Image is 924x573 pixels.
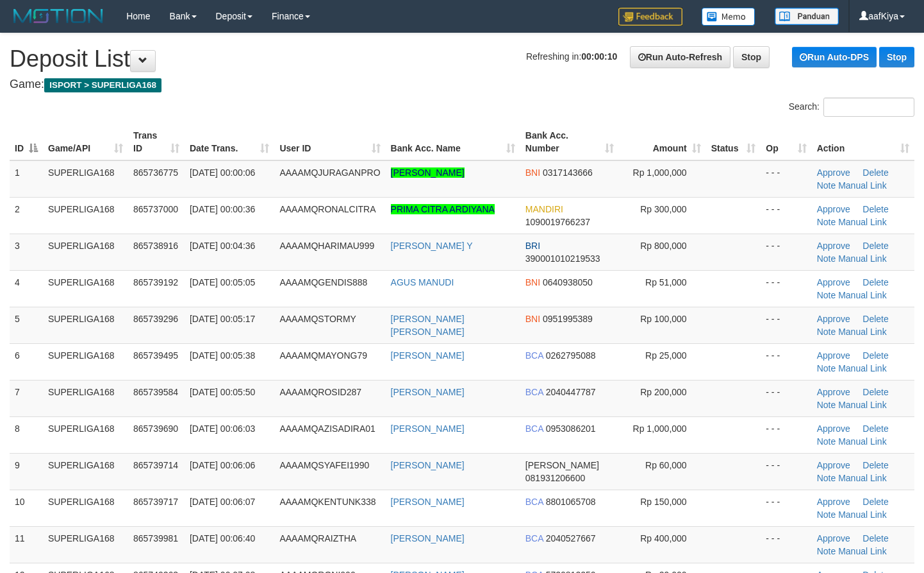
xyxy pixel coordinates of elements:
a: Approve [817,277,850,287]
th: Bank Acc. Name: activate to sort column ascending [386,124,520,160]
span: 865739192 [133,277,178,287]
th: Status: activate to sort column ascending [706,124,761,160]
td: 10 [10,490,43,526]
span: Copy 0262795088 to clipboard [546,350,596,361]
td: SUPERLIGA168 [43,380,128,416]
td: SUPERLIGA168 [43,307,128,343]
td: - - - [761,160,811,198]
span: MANDIRI [525,204,563,214]
span: AAAAMQAZISADIRA01 [279,423,375,434]
strong: 00:00:10 [581,51,617,62]
th: User ID: activate to sort column ascending [274,124,385,160]
span: [DATE] 00:06:06 [190,460,255,470]
td: 1 [10,160,43,198]
span: Copy 081931206600 to clipboard [525,473,585,483]
span: Copy 2040447787 to clipboard [546,387,596,397]
td: SUPERLIGA168 [43,197,128,234]
span: Rp 150,000 [640,497,686,507]
span: 865739495 [133,350,178,361]
span: Copy 8801065708 to clipboard [546,497,596,507]
span: [DATE] 00:06:03 [190,423,255,434]
a: Approve [817,460,850,470]
img: Feedback.jpg [618,8,682,26]
a: Approve [817,241,850,251]
a: Note [817,253,836,264]
span: BNI [525,167,540,178]
td: - - - [761,453,811,490]
a: Manual Link [838,290,887,300]
span: ISPORT > SUPERLIGA168 [44,78,161,92]
td: - - - [761,234,811,270]
span: BCA [525,423,543,434]
td: 4 [10,270,43,307]
span: Rp 400,000 [640,533,686,543]
td: SUPERLIGA168 [43,343,128,380]
a: Note [817,180,836,191]
a: Delete [862,314,888,324]
span: BCA [525,387,543,397]
img: panduan.png [775,8,839,25]
a: [PERSON_NAME] [391,387,465,397]
label: Search: [789,98,914,117]
a: Note [817,400,836,410]
span: 865738916 [133,241,178,251]
span: Copy 2040527667 to clipboard [546,533,596,543]
span: Refreshing in: [526,51,617,62]
a: [PERSON_NAME] Y [391,241,473,251]
td: 6 [10,343,43,380]
a: Approve [817,533,850,543]
td: 2 [10,197,43,234]
td: 11 [10,526,43,563]
a: Approve [817,497,850,507]
span: Rp 51,000 [645,277,687,287]
span: Rp 800,000 [640,241,686,251]
td: - - - [761,307,811,343]
a: Approve [817,314,850,324]
span: AAAAMQSYAFEI1990 [279,460,369,470]
th: Game/API: activate to sort column ascending [43,124,128,160]
a: Approve [817,387,850,397]
a: Stop [733,46,770,68]
input: Search: [823,98,914,117]
a: Manual Link [838,327,887,337]
a: Note [817,217,836,227]
a: Delete [862,167,888,178]
td: - - - [761,490,811,526]
a: PRIMA CITRA ARDIYANA [391,204,495,214]
a: Note [817,290,836,300]
span: [DATE] 00:05:50 [190,387,255,397]
a: Delete [862,204,888,214]
th: Bank Acc. Number: activate to sort column ascending [520,124,619,160]
a: Delete [862,533,888,543]
span: Copy 0640938050 to clipboard [543,277,593,287]
span: Rp 1,000,000 [633,423,687,434]
th: Amount: activate to sort column ascending [619,124,705,160]
td: SUPERLIGA168 [43,234,128,270]
span: [DATE] 00:05:17 [190,314,255,324]
td: - - - [761,270,811,307]
span: Rp 300,000 [640,204,686,214]
span: 865737000 [133,204,178,214]
td: SUPERLIGA168 [43,160,128,198]
span: BCA [525,350,543,361]
th: Date Trans.: activate to sort column ascending [185,124,275,160]
a: Note [817,327,836,337]
span: Copy 0953086201 to clipboard [546,423,596,434]
span: [DATE] 00:05:38 [190,350,255,361]
a: Note [817,509,836,520]
a: [PERSON_NAME] [391,350,465,361]
span: 865739981 [133,533,178,543]
span: AAAAMQJURAGANPRO [279,167,380,178]
a: [PERSON_NAME] [391,497,465,507]
span: 865739584 [133,387,178,397]
span: [PERSON_NAME] [525,460,599,470]
span: [DATE] 00:06:40 [190,533,255,543]
span: AAAAMQRONALCITRA [279,204,375,214]
span: Copy 1090019766237 to clipboard [525,217,590,227]
a: [PERSON_NAME] [391,167,465,178]
a: Delete [862,277,888,287]
td: 3 [10,234,43,270]
span: 865739296 [133,314,178,324]
a: Manual Link [838,473,887,483]
a: Approve [817,167,850,178]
